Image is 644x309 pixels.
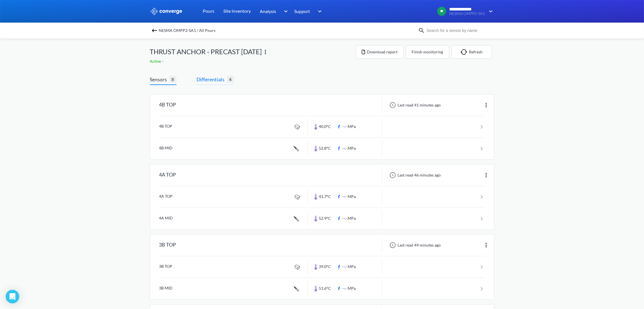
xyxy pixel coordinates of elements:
div: Last read 46 minutes ago [387,172,443,179]
img: more.svg [262,49,269,55]
span: THRUST ANCHOR - PRECAST [DATE] [150,46,262,57]
img: downArrow.svg [280,8,289,15]
button: Download report [356,45,404,59]
img: downArrow.svg [485,8,494,15]
img: more.svg [483,242,490,249]
div: Last read 49 minutes ago [387,242,443,249]
span: NESMA OMPP2-SA1 [449,12,485,16]
img: backspace.svg [151,27,158,34]
span: Differentials [197,75,227,83]
div: 3B TOP [159,238,176,253]
div: Last read 41 minutes ago [387,102,443,108]
input: Search for a sensor by name [425,27,493,34]
span: NESMA OMPP2-SA1 / All Pours [159,27,216,34]
span: 4 [227,76,234,83]
img: icon-refresh.svg [461,49,469,55]
img: more.svg [483,172,490,179]
img: logo_ewhite.svg [150,8,183,15]
span: 8 [169,76,176,83]
span: Active [150,59,162,64]
img: downArrow.svg [314,8,323,15]
div: Open Intercom Messenger [6,290,19,303]
button: Finish monitoring [406,45,449,59]
span: Analysis [260,8,276,15]
img: icon-search.svg [418,27,425,34]
img: more.svg [483,102,490,108]
span: - [162,59,165,64]
span: Support [294,8,310,15]
button: Refresh [451,45,492,59]
div: 4B TOP [159,98,176,112]
div: 4A TOP [159,168,176,182]
span: Sensors [150,75,169,83]
img: icon-file.svg [362,50,365,54]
